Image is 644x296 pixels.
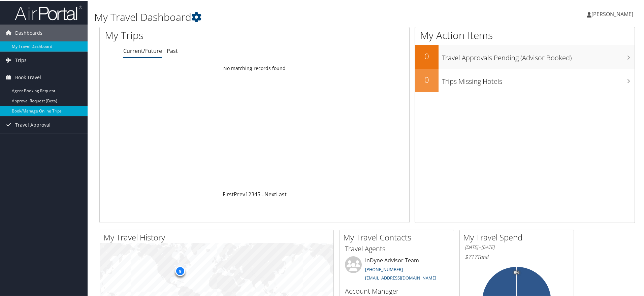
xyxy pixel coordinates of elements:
[465,253,569,260] h6: Total
[442,73,635,86] h3: Trips Missing Hotels
[15,4,82,20] img: airportal-logo.png
[415,28,635,42] h1: My Action Items
[343,231,454,242] h2: My Travel Contacts
[123,46,162,54] a: Current/Future
[442,49,635,62] h3: Travel Approvals Pending (Advisor Booked)
[345,243,449,253] h3: Travel Agents
[248,190,251,197] a: 2
[463,231,574,242] h2: My Travel Spend
[465,243,569,250] h6: [DATE] - [DATE]
[15,68,41,85] span: Book Travel
[100,62,409,74] td: No matching records found
[345,286,449,295] h3: Account Manager
[15,116,51,133] span: Travel Approval
[276,190,287,197] a: Last
[415,68,635,92] a: 0Trips Missing Hotels
[245,190,248,197] a: 1
[15,24,42,41] span: Dashboards
[365,274,436,280] a: [EMAIL_ADDRESS][DOMAIN_NAME]
[591,10,633,17] span: [PERSON_NAME]
[514,270,519,274] tspan: 0%
[415,50,439,61] h2: 0
[94,9,458,24] h1: My Travel Dashboard
[234,190,245,197] a: Prev
[342,256,452,283] li: InDyne Advisor Team
[465,253,477,260] span: $717
[15,51,27,68] span: Trips
[264,190,276,197] a: Next
[103,231,333,242] h2: My Travel History
[257,190,260,197] a: 5
[254,190,257,197] a: 4
[175,265,185,275] div: 9
[105,28,275,42] h1: My Trips
[415,44,635,68] a: 0Travel Approvals Pending (Advisor Booked)
[415,73,439,85] h2: 0
[260,190,264,197] span: …
[365,266,403,272] a: [PHONE_NUMBER]
[587,3,640,24] a: [PERSON_NAME]
[251,190,254,197] a: 3
[167,46,178,54] a: Past
[223,190,234,197] a: First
